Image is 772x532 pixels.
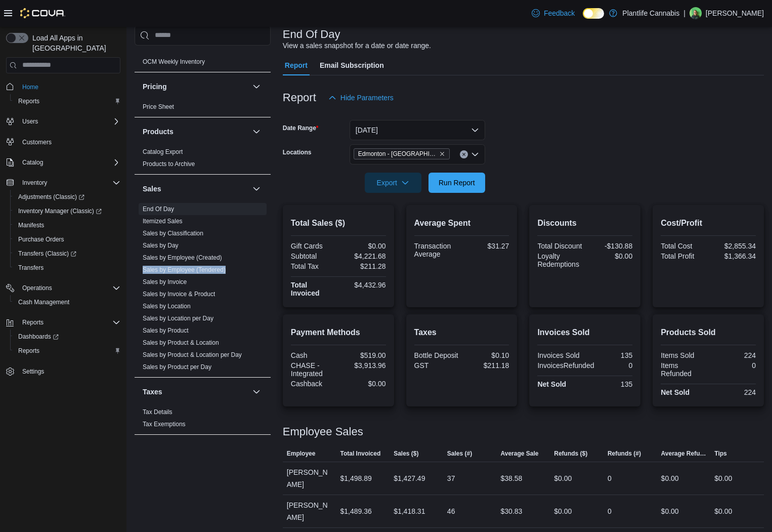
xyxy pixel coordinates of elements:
div: Total Tax [291,262,336,270]
span: Itemized Sales [143,217,183,225]
div: Total Cost [661,242,706,250]
a: Transfers (Classic) [10,247,124,261]
div: Cashback [291,380,336,388]
a: Reports [14,345,44,357]
div: Items Sold [661,351,706,359]
p: Plantlife Cannabis [622,7,679,19]
button: Export [365,173,421,193]
span: Settings [18,365,120,378]
button: Catalog [2,155,124,170]
div: $211.28 [340,262,386,270]
p: | [683,7,685,19]
div: $38.58 [501,472,523,484]
a: Sales by Classification [143,230,203,237]
span: Sales (#) [447,449,472,458]
div: 224 [710,351,756,359]
div: [PERSON_NAME] [283,495,336,527]
div: $0.00 [714,472,732,484]
strong: Total Invoiced [291,281,320,297]
span: Transfers [18,264,44,272]
div: $211.18 [463,361,509,370]
nav: Complex example [6,75,120,405]
button: [DATE] [350,120,485,140]
div: 0 [710,361,756,370]
span: Sales by Employee (Created) [143,254,222,262]
a: End Of Day [143,206,174,213]
h2: Products Sold [661,326,756,339]
button: Reports [2,315,124,330]
a: Inventory Manager (Classic) [10,204,124,218]
h2: Payment Methods [291,326,386,339]
a: Transfers (Classic) [14,248,80,260]
button: Settings [2,364,124,379]
div: Pricing [135,101,271,117]
h3: Taxes [143,387,162,397]
h3: End Of Day [283,28,340,40]
span: Operations [18,282,120,294]
h2: Cost/Profit [661,217,756,229]
button: Clear input [460,150,468,158]
span: Transfers (Classic) [14,248,120,260]
a: Sales by Location per Day [143,315,213,322]
p: [PERSON_NAME] [706,7,764,19]
div: OCM [135,56,271,72]
div: [PERSON_NAME] [283,462,336,495]
span: Catalog [22,158,43,167]
button: Run Report [428,173,485,193]
a: Sales by Location [143,303,191,310]
a: Sales by Invoice & Product [143,291,215,298]
button: Inventory [2,176,124,190]
div: $3,913.96 [340,361,386,370]
span: Tips [714,449,726,458]
a: Home [18,81,42,93]
a: Customers [18,136,56,148]
div: Subtotal [291,252,336,260]
a: Sales by Product & Location per Day [143,351,242,358]
div: 135 [587,351,632,359]
span: Feedback [544,8,575,18]
a: Adjustments (Classic) [14,191,89,203]
span: Users [22,117,38,126]
h3: Sales [143,184,161,194]
div: -$130.88 [587,242,632,250]
button: Purchase Orders [10,232,124,247]
a: Sales by Product per Day [143,363,211,371]
span: Sales by Product per Day [143,363,211,371]
button: Cash Management [10,295,124,309]
button: Inventory [18,177,51,189]
span: Sales by Product & Location [143,339,219,347]
span: Dashboards [18,333,59,341]
a: Sales by Day [143,242,179,249]
a: Cash Management [14,296,73,308]
div: Loyalty Redemptions [537,252,583,268]
button: Reports [10,344,124,358]
div: 46 [447,505,455,517]
span: Reports [22,318,44,326]
span: Edmonton - ICE District [354,148,450,159]
span: Inventory [18,177,120,189]
button: Operations [2,281,124,295]
span: Reports [14,345,120,357]
div: Taxes [135,406,271,434]
a: Sales by Product & Location [143,339,219,346]
div: $2,855.34 [710,242,756,250]
button: Sales [143,184,248,194]
div: View a sales snapshot for a date or date range. [283,40,431,51]
h3: Products [143,127,174,137]
button: Taxes [143,387,248,397]
span: Edmonton - [GEOGRAPHIC_DATA] [358,149,437,159]
a: Tax Exemptions [143,421,186,428]
span: Adjustments (Classic) [18,193,84,201]
div: 0 [608,472,612,484]
span: Sales by Invoice & Product [143,290,215,298]
span: Sales ($) [394,449,418,458]
div: 224 [710,388,756,396]
a: Sales by Employee (Created) [143,254,222,261]
label: Date Range [283,124,319,132]
span: Inventory [22,179,47,187]
a: Reports [14,95,44,107]
span: Cash Management [18,298,69,306]
button: Products [250,126,263,138]
img: Cova [20,8,65,18]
